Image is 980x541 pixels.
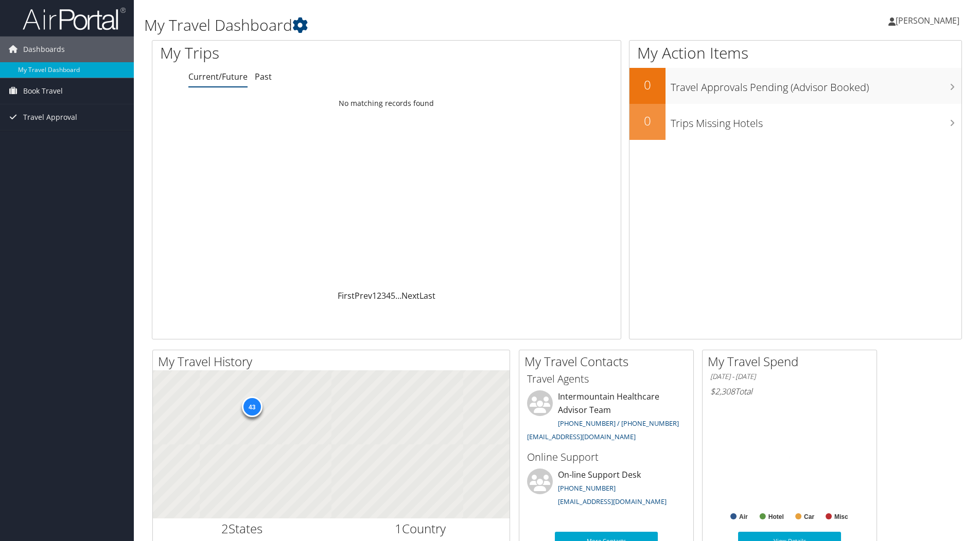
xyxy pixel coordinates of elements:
[522,468,691,511] li: On-line Support Desk
[739,513,748,520] text: Air
[804,513,814,520] text: Car
[23,78,63,104] span: Book Travel
[896,15,959,26] span: [PERSON_NAME]
[888,5,970,36] a: [PERSON_NAME]
[558,497,667,506] a: [EMAIL_ADDRESS][DOMAIN_NAME]
[629,42,961,64] h1: My Action Items
[629,112,666,130] h2: 0
[708,353,877,370] h2: My Travel Spend
[391,290,395,301] a: 5
[339,520,502,537] h2: Country
[558,419,679,428] a: [PHONE_NUMBER] / [PHONE_NUMBER]
[629,68,961,104] a: 0Travel Approvals Pending (Advisor Booked)
[188,71,248,82] a: Current/Future
[401,290,419,301] a: Next
[338,290,355,301] a: First
[152,94,621,113] td: No matching records found
[160,42,418,64] h1: My Trips
[558,483,616,493] a: [PHONE_NUMBER]
[522,390,691,445] li: Intermountain Healthcare Advisor Team
[527,432,636,441] a: [EMAIL_ADDRESS][DOMAIN_NAME]
[710,386,869,397] h6: Total
[255,71,272,82] a: Past
[671,111,961,131] h3: Trips Missing Hotels
[629,104,961,140] a: 0Trips Missing Hotels
[834,513,848,520] text: Misc
[377,290,381,301] a: 2
[395,290,401,301] span: …
[710,386,735,397] span: $2,308
[381,290,386,301] a: 3
[23,7,126,31] img: airportal-logo.png
[386,290,391,301] a: 4
[710,372,869,382] h6: [DATE] - [DATE]
[629,76,666,94] h2: 0
[23,104,77,130] span: Travel Approval
[23,37,65,62] span: Dashboards
[527,372,686,386] h3: Travel Agents
[221,520,229,537] span: 2
[372,290,377,301] a: 1
[161,520,324,537] h2: States
[524,353,693,370] h2: My Travel Contacts
[395,520,402,537] span: 1
[419,290,435,301] a: Last
[355,290,372,301] a: Prev
[241,396,262,417] div: 43
[527,450,686,464] h3: Online Support
[144,14,694,36] h1: My Travel Dashboard
[158,353,510,370] h2: My Travel History
[671,75,961,95] h3: Travel Approvals Pending (Advisor Booked)
[768,513,784,520] text: Hotel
